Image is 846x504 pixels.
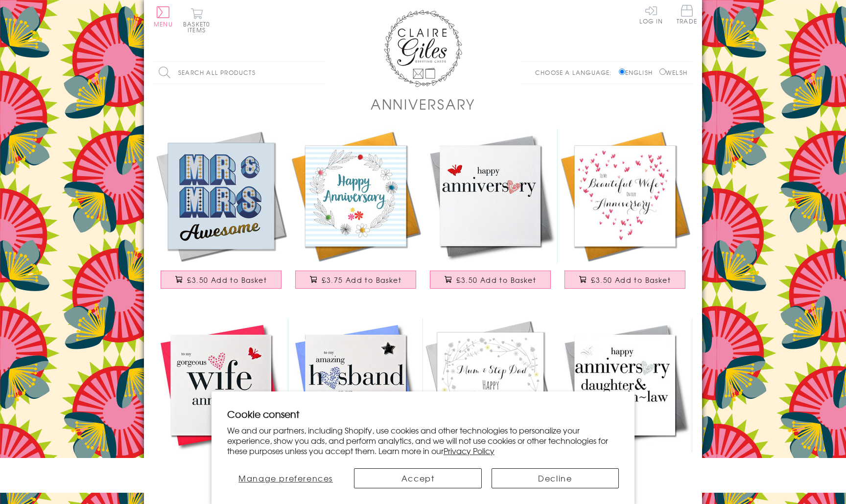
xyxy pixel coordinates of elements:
h1: Anniversary [371,94,475,114]
a: Wedding Card, Heart, Happy Anniversary, embellished with a fabric butterfly £3.50 Add to Basket [423,129,558,298]
a: Wife Wedding Anniverary Card, Pink Heart, fabric butterfly Embellished £3.50 Add to Basket [154,318,288,488]
button: Accept [354,468,481,488]
input: Search all products [154,62,325,84]
span: Trade [677,5,697,24]
img: Claire Giles Greetings Cards [384,10,462,87]
img: Wedding Anniversary Card, Daughter and Son-in-law, fabric butterfly Embellished [558,318,692,453]
img: Wedding Card, Flower Circle, Happy Anniversary, Embellished with pompoms [288,129,423,263]
button: Menu [154,6,173,27]
span: £3.75 Add to Basket [322,275,401,285]
img: Wedding Card, Flowers, Mum and Step Dad Happy Anniversary [423,318,558,453]
input: Search [315,62,325,84]
button: £3.50 Add to Basket [564,271,686,289]
button: Decline [492,468,619,488]
label: Welsh [659,68,687,77]
img: Wife Wedding Anniverary Card, Pink Heart, fabric butterfly Embellished [154,318,288,453]
a: Wedding Card, Heart, Beautiful Wife Anniversary £3.50 Add to Basket [558,129,692,298]
a: Wedding Card, Flowers, Mum and Step Dad Happy Anniversary £3.50 Add to Basket [423,318,558,488]
a: Wedding Anniversary Card, Daughter and Son-in-law, fabric butterfly Embellished £3.50 Add to Basket [558,318,692,488]
a: Husband Wedding Anniversary Card, Blue Heart, Embellished with a padded star £3.50 Add to Basket [288,318,423,488]
a: Wedding Card, Flower Circle, Happy Anniversary, Embellished with pompoms £3.75 Add to Basket [288,129,423,298]
a: Trade [677,5,697,26]
h2: Cookie consent [227,407,619,421]
p: We and our partners, including Shopify, use cookies and other technologies to personalize your ex... [227,425,619,456]
button: £3.75 Add to Basket [295,271,417,289]
span: £3.50 Add to Basket [456,275,536,285]
span: £3.50 Add to Basket [187,275,267,285]
img: Wedding Card, Heart, Happy Anniversary, embellished with a fabric butterfly [423,129,558,263]
label: English [619,68,658,77]
a: Wedding Card, Mr & Mrs Awesome, blue block letters, with gold foil £3.50 Add to Basket [154,129,288,298]
button: Basket0 items [183,8,210,33]
button: Manage preferences [227,468,344,488]
button: £3.50 Add to Basket [161,271,282,289]
img: Wedding Card, Mr & Mrs Awesome, blue block letters, with gold foil [154,129,288,263]
a: Privacy Policy [444,445,494,457]
img: Wedding Card, Heart, Beautiful Wife Anniversary [558,129,692,263]
input: English [619,69,625,75]
img: Husband Wedding Anniversary Card, Blue Heart, Embellished with a padded star [288,318,423,453]
button: £3.50 Add to Basket [430,271,551,289]
a: Log In [639,5,663,24]
p: Choose a language: [535,68,617,77]
span: £3.50 Add to Basket [591,275,671,285]
span: 0 items [188,20,210,34]
span: Manage preferences [238,472,333,484]
input: Welsh [659,69,666,75]
span: Menu [154,20,173,28]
